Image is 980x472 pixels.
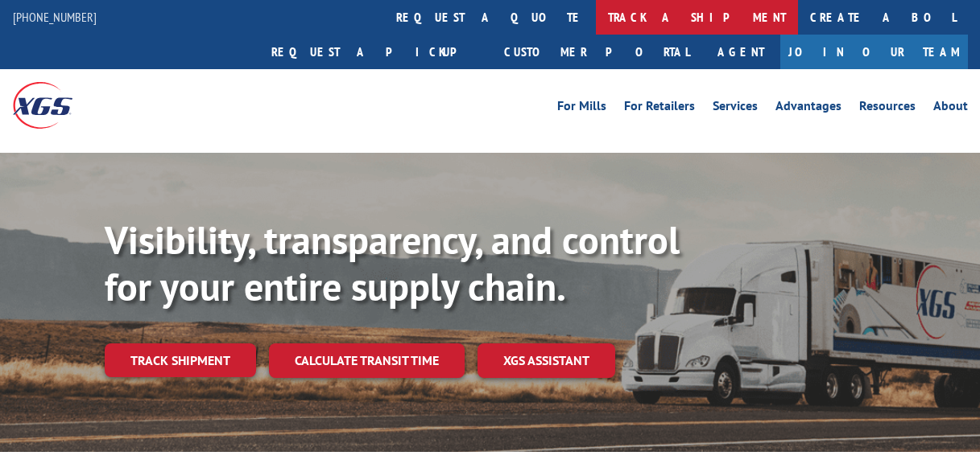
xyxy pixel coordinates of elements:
a: Services [713,100,758,117]
a: Join Our Team [780,35,968,69]
a: Agent [701,35,780,69]
a: Resources [859,100,916,117]
a: For Mills [557,100,606,117]
a: Track shipment [105,343,256,377]
a: Request a pickup [259,35,492,69]
a: XGS ASSISTANT [478,343,615,378]
b: Visibility, transparency, and control for your entire supply chain. [105,215,680,311]
a: About [933,100,968,117]
a: Advantages [775,100,841,117]
a: For Retailers [624,100,695,117]
a: [PHONE_NUMBER] [13,9,97,25]
a: Calculate transit time [269,343,465,378]
a: Customer Portal [492,35,701,69]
